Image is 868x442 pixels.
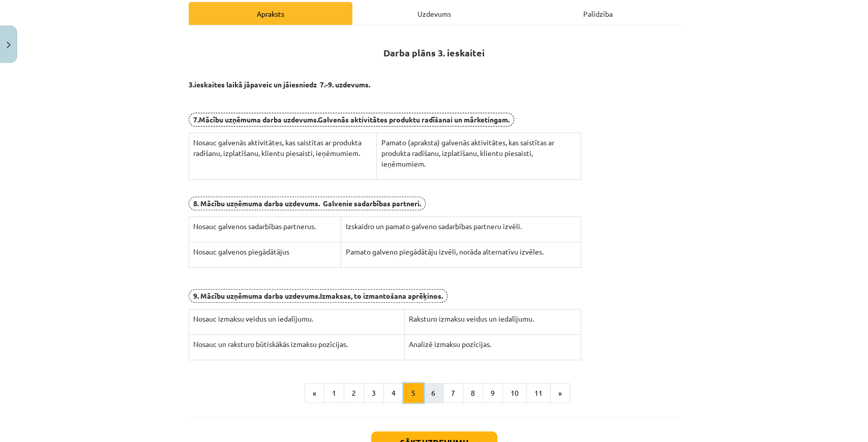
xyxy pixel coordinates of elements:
[352,2,516,25] div: Uzdevums
[443,383,463,403] button: 7
[502,383,527,403] button: 10
[305,383,324,403] button: «
[189,2,352,25] div: Apraksts
[383,383,404,403] button: 4
[324,383,344,403] button: 1
[550,383,570,403] button: »
[364,383,384,403] button: 3
[345,246,577,257] p: Pamato galveno piegādātāju izvēli, norāda alternatīvu izvēles.
[193,199,421,208] b: 8. Mācību uzņēmuma darba uzdevums. Galvenie sadarbības partneri.
[7,42,11,48] img: icon-close-lesson-0947bae3869378f0d4975bcd49f059093ad1ed9edebbc8119c70593378902aed.svg
[189,383,680,403] nav: Page navigation example
[423,383,443,403] button: 6
[516,2,680,25] div: Palīdzība
[318,115,510,124] b: Galvenās aktivitātes produktu radīšanai un mārketingam.
[483,383,503,403] button: 9
[409,339,577,350] p: Analizē izmaksu pozīcijas.
[403,383,424,403] button: 5
[189,80,370,89] b: 3.ieskaites laikā jāpaveic un jāiesniedz 7.-9. uzdevums.
[199,115,318,124] b: Mācību uzņēmuma darba uzdevums.
[193,221,337,232] p: Nosauc galvenos sadarbības partnerus.
[193,339,400,350] p: Nosauc un raksturo būtiskākās izmaksu pozīcijas.
[526,383,551,403] button: 11
[345,221,577,232] p: Izskaidro un pamato galveno sadarbības partneru izvēli.
[409,313,577,324] p: Raksturo izmaksu veidus un iedalījumu.
[381,137,577,169] p: Pamato (apraksta) galvenās aktivitātes, kas saistītas ar produkta radīšanu, izplatīšanu, klientu ...
[320,291,443,300] b: Izmaksas, to izmantošana aprēķinos.
[193,291,320,300] b: 9. Mācību uzņēmuma darba uzdevums.
[344,383,364,403] button: 2
[383,47,485,58] strong: Darba plāns 3. ieskaitei
[193,115,199,124] b: 7.
[193,313,400,324] p: Nosauc izmaksu veidus un iedalījumu.
[463,383,483,403] button: 8
[193,246,337,257] p: Nosauc galvenos piegādātājus
[193,137,373,159] p: Nosauc galvenās aktivitātes, kas saistītas ar produkta radīšanu, izplatīšanu, klientu piesaisti, ...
